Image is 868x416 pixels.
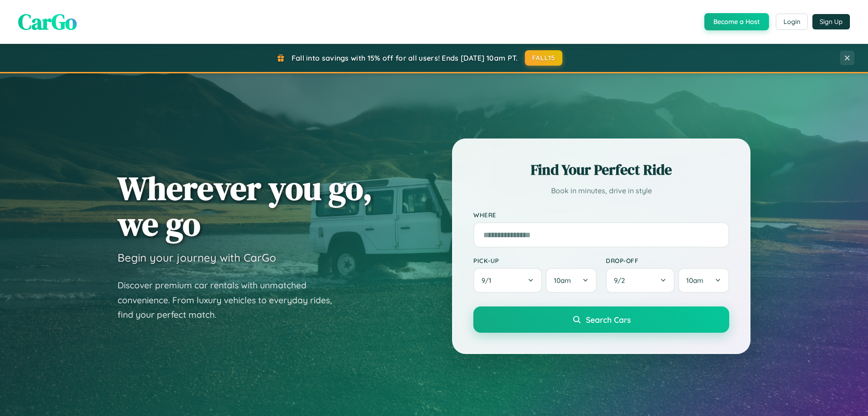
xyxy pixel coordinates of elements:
[473,268,542,293] button: 9/1
[118,278,344,322] p: Discover premium car rentals with unmatched convenience. From luxury vehicles to everyday rides, ...
[554,276,571,285] span: 10am
[606,257,729,264] label: Drop-off
[473,184,729,197] p: Book in minutes, drive in style
[525,50,563,66] button: FALL15
[606,268,675,293] button: 9/2
[704,13,769,30] button: Become a Host
[686,276,703,285] span: 10am
[812,14,850,29] button: Sign Up
[473,211,729,219] label: Where
[678,268,729,293] button: 10am
[473,160,729,180] h2: Find Your Perfect Ride
[292,53,518,62] span: Fall into savings with 15% off for all users! Ends [DATE] 10am PT.
[118,251,276,264] h3: Begin your journey with CarGo
[776,14,808,30] button: Login
[18,7,77,37] span: CarGo
[473,257,597,264] label: Pick-up
[473,306,729,333] button: Search Cars
[614,276,629,285] span: 9 / 2
[481,276,496,285] span: 9 / 1
[118,170,373,242] h1: Wherever you go, we go
[546,268,597,293] button: 10am
[586,315,631,325] span: Search Cars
